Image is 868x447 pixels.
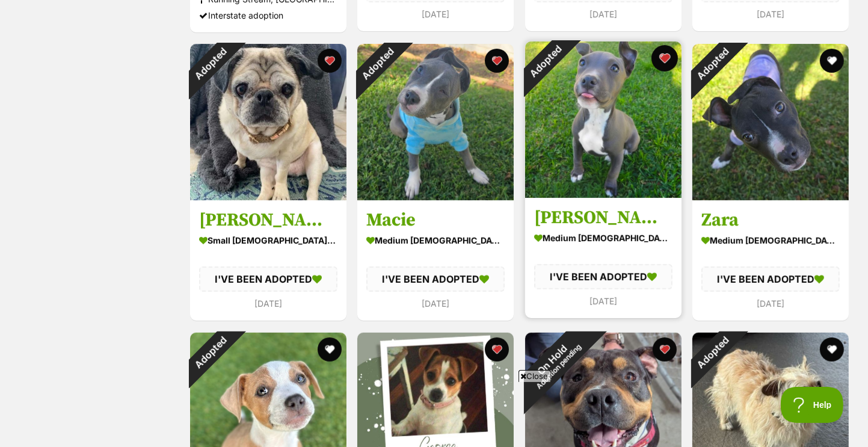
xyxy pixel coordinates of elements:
div: I'VE BEEN ADOPTED [534,264,673,289]
div: [DATE] [534,294,673,310]
img: Zara [692,44,849,200]
h3: Zara [701,209,840,232]
a: Zara medium [DEMOGRAPHIC_DATA] Dog I'VE BEEN ADOPTED [DATE] favourite [692,200,849,321]
a: [PERSON_NAME] medium [DEMOGRAPHIC_DATA] Dog I'VE BEEN ADOPTED [DATE] favourite [525,197,682,318]
button: favourite [652,338,676,362]
h3: Macie [366,209,505,232]
div: I'VE BEEN ADOPTED [199,267,337,292]
h3: [PERSON_NAME] [534,206,673,229]
div: [DATE] [366,7,505,23]
iframe: Advertisement [143,387,726,441]
div: I'VE BEEN ADOPTED [701,267,840,292]
a: Adopted [692,191,849,203]
div: medium [DEMOGRAPHIC_DATA] Dog [701,232,840,249]
div: [DATE] [701,7,840,23]
div: medium [DEMOGRAPHIC_DATA] Dog [366,232,505,249]
img: Elsa [190,44,346,200]
h3: [PERSON_NAME] [199,209,337,232]
button: favourite [317,338,341,362]
button: favourite [485,338,509,362]
a: [PERSON_NAME] small [DEMOGRAPHIC_DATA] Dog I'VE BEEN ADOPTED [DATE] favourite [190,200,346,321]
div: I'VE BEEN ADOPTED [366,267,505,292]
a: Adopted [190,191,346,203]
a: Adopted [357,191,514,203]
button: favourite [651,45,677,72]
div: medium [DEMOGRAPHIC_DATA] Dog [534,229,673,247]
div: Adopted [174,28,246,100]
div: Interstate adoption [199,7,337,23]
button: favourite [820,49,844,73]
a: Adopted [525,188,682,200]
div: [DATE] [199,296,337,312]
span: Adoption pending [535,342,583,390]
div: small [DEMOGRAPHIC_DATA] Dog [199,232,337,249]
img: Lou [525,42,682,198]
button: favourite [485,49,509,73]
div: Adopted [509,26,581,97]
iframe: Help Scout Beacon - Open [781,387,844,423]
button: favourite [317,49,341,73]
div: Adopted [677,28,748,100]
a: Macie medium [DEMOGRAPHIC_DATA] Dog I'VE BEEN ADOPTED [DATE] favourite [357,200,514,321]
button: favourite [820,338,844,362]
div: Adopted [342,28,413,100]
div: [DATE] [366,296,505,312]
span: Close [519,370,551,382]
div: Adopted [677,316,748,388]
div: On Hold [502,310,608,415]
div: Adopted [174,316,246,388]
div: [DATE] [534,7,673,23]
img: Macie [357,44,514,200]
div: [DATE] [701,296,840,312]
